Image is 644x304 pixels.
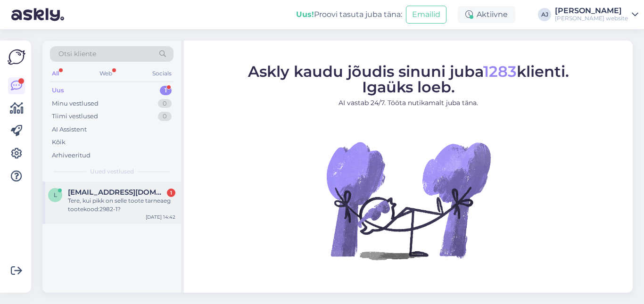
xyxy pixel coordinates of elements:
div: Socials [150,67,173,80]
div: Tere, kui pikk on selle toote tarneaeg tootekood:2982-1? [68,197,175,214]
span: Uued vestlused [90,167,134,176]
img: No Chat active [323,115,493,285]
div: 0 [158,112,172,121]
b: Uus! [296,10,314,19]
div: 0 [158,99,172,108]
a: [PERSON_NAME][PERSON_NAME] website [555,7,638,22]
div: [DATE] 14:42 [146,214,175,221]
div: AJ [538,8,551,21]
span: l [54,191,57,198]
span: lhelmoja@googlemail.com [68,188,166,197]
div: Aktiivne [458,6,515,23]
div: All [50,67,61,80]
div: Tiimi vestlused [52,112,98,121]
span: 1283 [483,62,517,81]
div: Web [98,67,114,80]
button: Emailid [406,6,446,24]
p: AI vastab 24/7. Tööta nutikamalt juba täna. [248,98,569,108]
div: AI Assistent [52,125,87,134]
div: 1 [167,189,175,197]
div: Kõik [52,138,66,147]
div: Minu vestlused [52,99,99,108]
div: Uus [52,86,64,95]
div: Arhiveeritud [52,151,91,160]
img: Askly Logo [8,48,25,66]
div: 1 [160,86,172,95]
div: [PERSON_NAME] website [555,15,628,22]
div: [PERSON_NAME] [555,7,628,15]
div: Proovi tasuta juba täna: [296,9,402,20]
span: Askly kaudu jõudis sinuni juba klienti. Igaüks loeb. [248,62,569,96]
span: Otsi kliente [58,49,96,59]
